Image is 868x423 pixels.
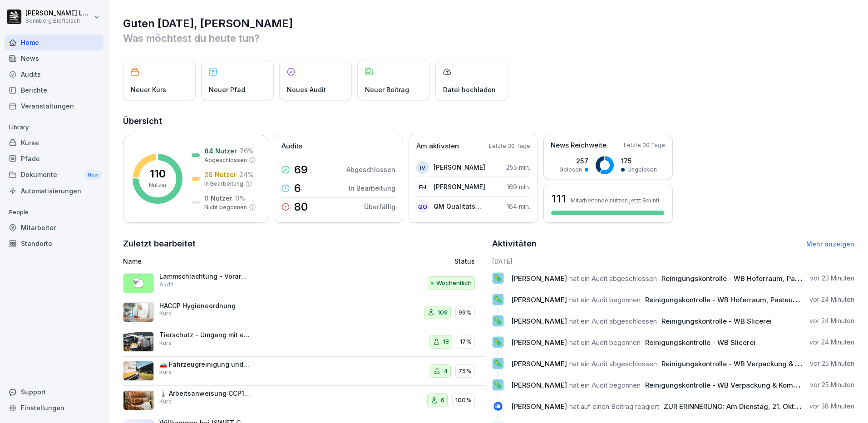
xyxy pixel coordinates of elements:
[434,162,485,172] p: [PERSON_NAME]
[459,367,472,376] p: 75%
[123,302,154,322] img: xrzzrx774ak4h3u8hix93783.png
[159,302,250,310] p: HACCP Hygieneordnung
[204,193,232,203] p: 0 Nutzer
[507,182,530,192] p: 169 min.
[346,165,395,174] p: Abgeschlossen
[123,31,854,45] p: Was möchtest du heute tun?
[569,402,659,411] span: hat auf einen Beitrag reagiert
[809,338,854,347] p: vor 24 Minuten
[5,236,104,251] div: Standorte
[569,317,657,325] span: hat ein Audit abgeschlossen
[493,315,502,327] p: 🦠
[5,50,104,66] a: News
[204,180,243,188] p: In Bearbeitung
[645,295,868,304] span: Reinigungskontrolle - WB Hoferraum, Pasteur und Speckproduktion
[204,203,247,211] p: Nicht begonnen
[123,115,854,128] h2: Übersicht
[569,274,657,283] span: hat ein Audit abgeschlossen
[5,220,104,236] a: Mitarbeiter
[239,170,254,179] p: 24 %
[809,402,854,411] p: vor 38 Minuten
[159,398,172,406] p: Kurs
[459,308,472,317] p: 99%
[809,316,854,325] p: vor 24 Minuten
[132,275,145,291] p: 🐑
[436,279,472,288] p: Wöchentlich
[511,295,567,304] span: [PERSON_NAME]
[645,381,840,389] span: Reinigungskontrolle - WB Verpackung & Kommissionierung
[5,400,104,416] div: Einstellungen
[444,367,448,376] p: 4
[5,167,104,183] div: Dokumente
[5,34,104,50] a: Home
[416,141,459,152] p: Am aktivsten
[806,240,854,248] a: Mehr anzeigen
[5,120,104,135] p: Library
[559,166,582,174] p: Gelesen
[551,191,566,207] h3: 111
[455,396,472,405] p: 100%
[5,66,104,82] a: Audits
[123,298,486,328] a: HACCP HygieneordnungKurs10999%
[492,237,537,250] h2: Aktivitäten
[809,295,854,304] p: vor 24 Minuten
[416,161,429,174] div: IV
[506,162,530,172] p: 255 min.
[349,183,395,193] p: In Bearbeitung
[661,317,772,325] span: Reinigungskontrolle - WB Slicerei
[624,141,665,149] p: Letzte 30 Tage
[511,317,567,325] span: [PERSON_NAME]
[204,146,237,156] p: 84 Nutzer
[511,338,567,347] span: [PERSON_NAME]
[294,183,301,194] p: 6
[569,295,641,304] span: hat ein Audit begonnen
[365,85,409,94] p: Neuer Beitrag
[159,339,172,347] p: Kurs
[25,10,92,17] p: [PERSON_NAME] Lumetsberger
[294,202,308,212] p: 80
[159,331,250,339] p: Tierschutz - Umgang mit entlaufenen Tieren
[569,338,641,347] span: hat ein Audit begonnen
[621,156,657,166] p: 175
[123,357,486,386] a: 🚗 Fahrzeugreinigung und -kontrolleKurs475%
[5,205,104,220] p: People
[493,379,502,391] p: 🦠
[810,274,854,283] p: vor 23 Minuten
[131,85,166,94] p: Neuer Kurs
[416,181,429,193] div: FH
[240,146,254,156] p: 76 %
[443,85,496,94] p: Datei hochladen
[25,18,92,24] p: Sonnberg Biofleisch
[5,98,104,114] a: Veranstaltungen
[159,310,172,318] p: Kurs
[5,384,104,400] div: Support
[493,293,502,306] p: 🦠
[511,274,567,283] span: [PERSON_NAME]
[5,151,104,167] div: Pfade
[5,183,104,199] a: Automatisierungen
[204,170,237,179] p: 26 Nutzer
[5,82,104,98] a: Berichte
[204,156,247,164] p: Abgeschlossen
[123,16,854,31] h1: Guten [DATE], [PERSON_NAME]
[434,202,486,211] p: QM Qualitätsmanagement
[460,337,472,346] p: 17%
[150,168,166,179] p: 110
[507,202,530,211] p: 164 min.
[627,166,657,174] p: Ungelesen
[281,141,302,152] p: Audits
[443,337,449,346] p: 18
[571,197,659,204] p: Mitarbeitende nutzen jetzt Bounti
[85,170,101,180] div: New
[159,360,250,369] p: 🚗 Fahrzeugreinigung und -kontrolle
[123,256,350,266] p: Name
[493,357,502,370] p: 🦠
[511,402,567,411] span: [PERSON_NAME]
[569,381,641,389] span: hat ein Audit begonnen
